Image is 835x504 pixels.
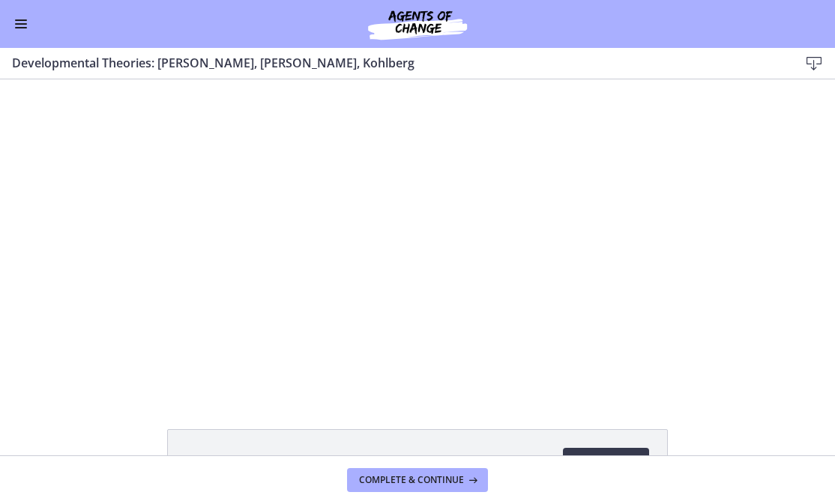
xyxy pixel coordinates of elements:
button: Complete & continue [347,468,488,492]
button: Enable menu [12,15,30,33]
span: Complete & continue [359,474,464,486]
img: Agents of Change [328,6,507,42]
a: Download [563,448,649,478]
span: Developmental Theories Slides [186,454,361,472]
h3: Developmental Theories: [PERSON_NAME], [PERSON_NAME], Kohlberg [12,54,775,72]
span: Download [575,454,637,472]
